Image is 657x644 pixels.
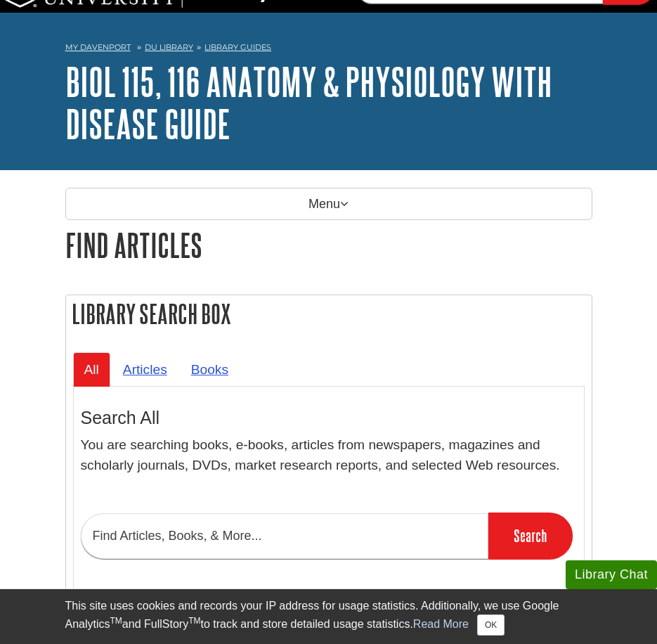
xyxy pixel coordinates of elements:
a: Articles [112,352,178,387]
button: Library Chat [566,560,657,589]
h2: Library Search Box [66,295,592,333]
p: Menu [65,188,592,220]
nav: breadcrumb [65,38,592,60]
h3: Search All [81,408,577,428]
a: Books [180,352,240,387]
div: This site uses cookies and records your IP address for usage statistics. Additionally, we use Goo... [65,598,592,636]
a: My Davenport [65,41,131,53]
a: DU Library [145,42,193,52]
input: Find Articles, Books, & More... [81,513,488,559]
p: You are searching books, e-books, articles from newspapers, magazines and scholarly journals, DVD... [81,435,577,476]
a: Read More [413,618,469,630]
a: All [73,352,110,387]
h1: Find Articles [65,227,592,263]
button: Close [477,614,505,636]
a: BIOL 115, 116 Anatomy & Physiology with Disease Guide [65,60,552,146]
input: Search [488,513,573,559]
sup: TM [188,616,200,626]
sup: TM [110,616,122,626]
a: Library Guides [204,42,271,52]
